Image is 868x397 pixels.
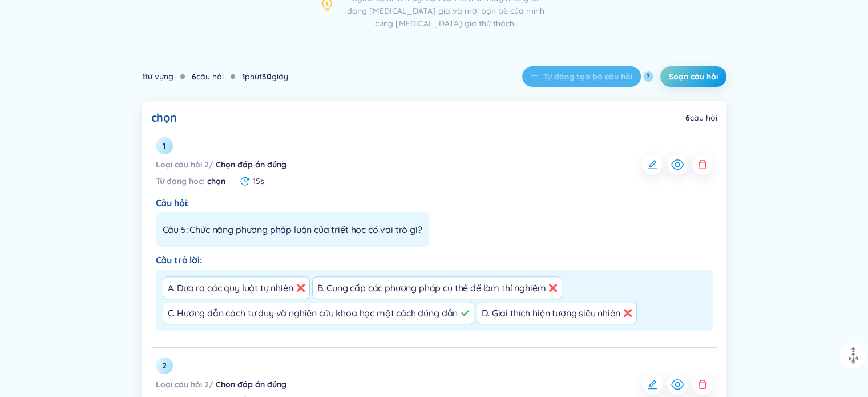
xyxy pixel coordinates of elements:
[156,137,173,154] div: 1
[207,176,225,186] strong: chọn
[168,307,458,319] div: C. Hướng dẫn cách tư duy và nghiên cứu khoa học một cách đúng đắn
[685,111,717,124] div: câu hỏi
[262,71,272,82] strong: 30
[216,379,286,390] strong: Chọn đáp án đúng
[168,282,293,294] div: A. Đưa ra các quy luật tự nhiên
[685,113,690,123] strong: 6
[156,159,213,170] span: Loại câu hỏi 2 /
[192,70,224,83] div: câu hỏi
[156,357,173,374] div: 2
[156,379,213,390] span: Loại câu hỏi 2 /
[192,71,196,82] strong: 6
[669,71,718,82] span: Soạn câu hỏi
[242,71,245,82] strong: 1
[844,347,862,365] img: to top
[142,70,173,83] div: từ vựng
[156,197,713,209] div: Câu hỏi:
[242,70,288,83] div: phút giây
[643,71,653,82] button: ?
[482,307,620,319] div: D. Giải thích hiện tượng siêu nhiên
[156,176,205,186] span: Từ đang học:
[317,282,546,294] div: B. Cung cấp các phương pháp cụ thể để làm thí nghiệm
[156,254,713,266] div: Câu trả lời:
[660,66,726,87] button: Soạn câu hỏi
[151,110,177,126] div: chọn
[216,159,286,170] strong: Chọn đáp án đúng
[163,223,422,236] div: Câu 5: Chức năng phương pháp luận của triết học có vai trò gì?
[142,71,145,82] strong: 1
[239,175,264,187] div: 15 s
